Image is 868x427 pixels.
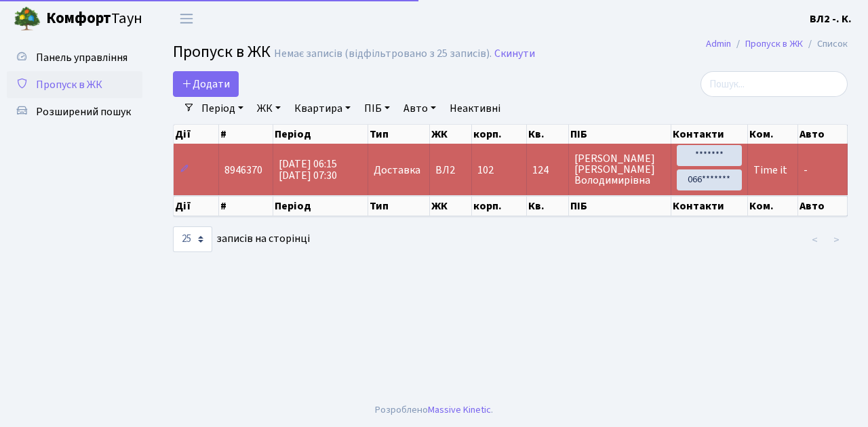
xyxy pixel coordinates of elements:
[748,196,798,216] th: Ком.
[671,196,748,216] th: Контакти
[444,97,506,120] a: Неактивні
[745,37,803,51] a: Пропуск в ЖК
[173,71,239,97] a: Додати
[569,196,671,216] th: ПІБ
[46,7,111,29] b: Комфорт
[36,50,127,65] span: Панель управління
[671,125,748,144] th: Контакти
[219,196,273,216] th: #
[7,44,142,71] a: Панель управління
[273,125,369,144] th: Період
[472,196,527,216] th: корп.
[279,157,337,183] span: [DATE] 06:15 [DATE] 07:30
[701,71,848,97] input: Пошук...
[574,153,665,186] span: [PERSON_NAME] [PERSON_NAME] Володимирівна
[368,196,429,216] th: Тип
[430,196,473,216] th: ЖК
[173,226,310,252] label: записів на сторінці
[472,125,527,144] th: корп.
[273,196,369,216] th: Період
[224,163,262,178] span: 8946370
[435,165,467,176] span: ВЛ2
[36,77,102,92] span: Пропуск в ЖК
[14,5,41,33] img: logo.png
[173,40,271,64] span: Пропуск в ЖК
[477,163,494,178] span: 102
[289,97,356,120] a: Квартира
[532,165,563,176] span: 124
[803,37,848,52] li: Список
[706,37,731,51] a: Admin
[810,11,852,27] a: ВЛ2 -. К.
[430,125,473,144] th: ЖК
[398,97,441,120] a: Авто
[173,226,212,252] select: записів на сторінці
[748,125,798,144] th: Ком.
[7,98,142,125] a: Розширений пошук
[753,163,787,178] span: Time it
[368,125,429,144] th: Тип
[174,196,219,216] th: Дії
[274,47,492,60] div: Немає записів (відфільтровано з 25 записів).
[196,97,249,120] a: Період
[359,97,395,120] a: ПІБ
[46,7,142,30] span: Таун
[428,403,491,417] a: Massive Kinetic
[170,7,203,30] button: Переключити навігацію
[810,12,852,26] b: ВЛ2 -. К.
[36,104,131,119] span: Розширений пошук
[569,125,671,144] th: ПІБ
[182,77,230,91] span: Додати
[686,30,868,58] nav: breadcrumb
[494,47,535,60] a: Скинути
[798,125,848,144] th: Авто
[374,165,420,176] span: Доставка
[7,71,142,98] a: Пропуск в ЖК
[219,125,273,144] th: #
[174,125,219,144] th: Дії
[527,196,569,216] th: Кв.
[375,403,493,418] div: Розроблено .
[252,97,286,120] a: ЖК
[527,125,569,144] th: Кв.
[804,163,808,178] span: -
[798,196,848,216] th: Авто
